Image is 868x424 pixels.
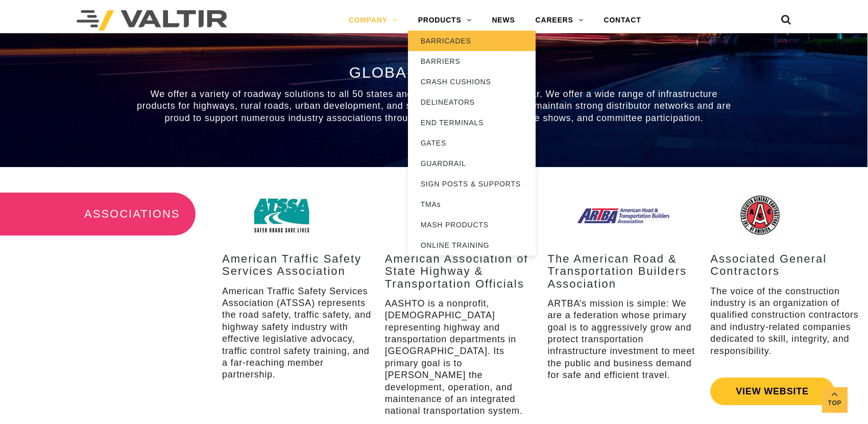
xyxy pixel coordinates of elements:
[408,153,536,174] a: GUARDRAIL
[137,89,731,123] span: We offer a variety of roadway solutions to all 50 states and over 70 countries each year. We offe...
[408,10,482,31] a: PRODUCTS
[408,112,536,133] a: END TERMINALS
[593,10,651,31] a: CONTACT
[548,298,701,382] p: ARTBA’s mission is simple: We are a federation whose primary goal is to aggressively grow and pro...
[408,174,536,194] a: SIGN POSTS & SUPPORTS
[710,378,834,405] a: VIEW WEBSITE
[408,72,536,92] a: CRASH CUSHIONS
[408,31,536,51] a: BARRICADES
[77,10,227,31] img: Valtir
[339,10,408,31] a: COMPANY
[408,215,536,235] a: MASH PRODUCTS
[710,286,863,357] p: The voice of the construction industry is an organization of qualified construction contractors a...
[408,92,536,112] a: DELINEATORS
[408,133,536,153] a: GATES
[222,286,375,381] p: American Traffic Safety Services Association (ATSSA) represents the road safety, traffic safety, ...
[548,253,701,290] h3: The American Road & Transportation Builders Association
[525,10,594,31] a: CAREERS
[222,253,375,277] h3: American Traffic Safety Services Association
[740,193,833,238] img: Assn_AGC
[481,10,525,31] a: NEWS
[408,51,536,72] a: BARRIERS
[385,298,538,417] p: AASHTO is a nonprofit, [DEMOGRAPHIC_DATA] representing highway and transportation departments in ...
[385,253,538,290] h3: American Association of State Highway & Transportation Officials
[408,194,536,215] a: TMAs
[710,253,863,277] h3: Associated General Contractors
[252,193,345,238] img: Assn_ATTSA
[408,235,536,255] a: ONLINE TRAINING
[577,193,670,238] img: Assn_ARTBA
[822,387,848,413] a: Top
[349,64,519,81] span: GLOBAL FOOTPRINT
[822,397,848,409] span: Top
